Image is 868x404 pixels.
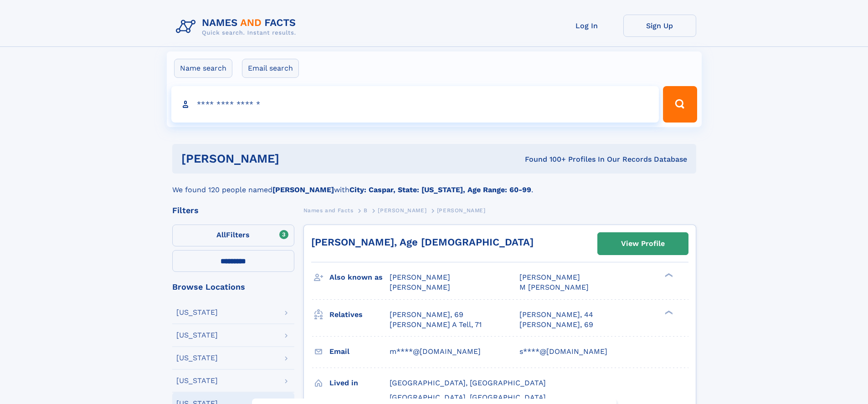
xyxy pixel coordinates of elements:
[349,185,531,194] b: City: Caspar, State: [US_STATE], Age Range: 60-99
[329,375,390,391] h3: Lived in
[172,15,303,39] img: Logo Names and Facts
[311,236,534,248] a: [PERSON_NAME], Age [DEMOGRAPHIC_DATA]
[519,310,593,320] a: [PERSON_NAME], 44
[176,332,218,339] div: [US_STATE]
[390,310,463,320] a: [PERSON_NAME], 69
[329,307,390,322] h3: Relatives
[172,206,294,215] div: Filters
[303,205,354,216] a: Names and Facts
[519,273,580,281] span: [PERSON_NAME]
[272,185,334,194] b: [PERSON_NAME]
[663,309,673,315] div: ❯
[390,378,546,387] span: [GEOGRAPHIC_DATA], [GEOGRAPHIC_DATA]
[519,283,589,291] span: M [PERSON_NAME]
[621,233,665,254] div: View Profile
[172,225,294,246] label: Filters
[390,273,450,281] span: [PERSON_NAME]
[390,393,546,402] span: [GEOGRAPHIC_DATA], [GEOGRAPHIC_DATA]
[550,15,623,37] a: Log In
[364,205,368,216] a: B
[598,233,688,255] a: View Profile
[390,320,482,330] a: [PERSON_NAME] A Tell, 71
[663,86,697,123] button: Search Button
[364,207,368,214] span: B
[519,320,593,330] a: [PERSON_NAME], 69
[171,86,659,123] input: search input
[378,205,426,216] a: [PERSON_NAME]
[176,377,218,384] div: [US_STATE]
[663,272,673,278] div: ❯
[176,309,218,316] div: [US_STATE]
[623,15,696,37] a: Sign Up
[242,59,299,78] label: Email search
[437,207,486,214] span: [PERSON_NAME]
[329,270,390,285] h3: Also known as
[174,59,232,78] label: Name search
[172,283,294,291] div: Browse Locations
[176,354,218,362] div: [US_STATE]
[216,230,226,239] span: All
[390,283,450,291] span: [PERSON_NAME]
[172,174,696,195] div: We found 120 people named with .
[378,207,426,214] span: [PERSON_NAME]
[402,154,687,164] div: Found 100+ Profiles In Our Records Database
[181,153,402,164] h1: [PERSON_NAME]
[329,344,390,359] h3: Email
